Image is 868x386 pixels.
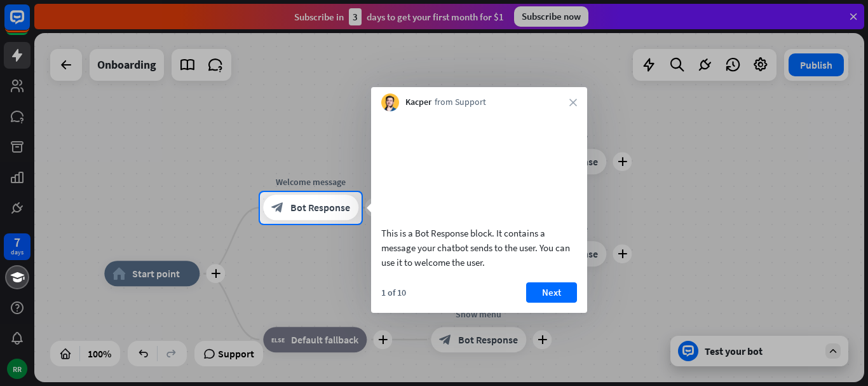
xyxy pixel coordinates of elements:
div: This is a Bot Response block. It contains a message your chatbot sends to the user. You can use i... [381,226,577,270]
span: Bot Response [290,202,350,214]
button: Next [526,282,577,303]
button: Open LiveChat chat widget [10,5,48,43]
span: Kacper [405,96,431,109]
i: block_bot_response [271,202,284,214]
i: close [569,99,577,106]
div: 1 of 10 [381,287,406,298]
span: from Support [435,96,486,109]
